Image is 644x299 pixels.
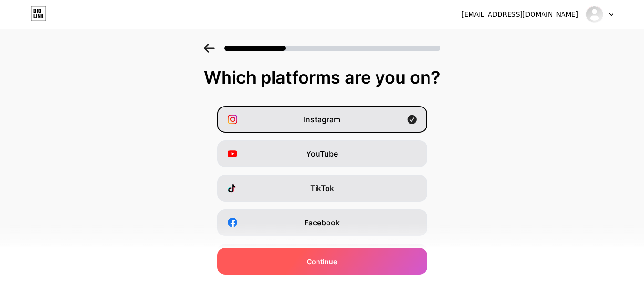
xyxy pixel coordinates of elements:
[10,68,634,87] div: Which platforms are you on?
[461,10,578,20] div: [EMAIL_ADDRESS][DOMAIN_NAME]
[310,182,334,194] span: TikTok
[304,114,340,125] span: Instagram
[585,5,603,23] img: crosspointcontract
[306,148,338,160] span: YouTube
[292,286,352,297] span: Buy Me a Coffee
[304,217,340,228] span: Facebook
[307,256,337,267] span: Continue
